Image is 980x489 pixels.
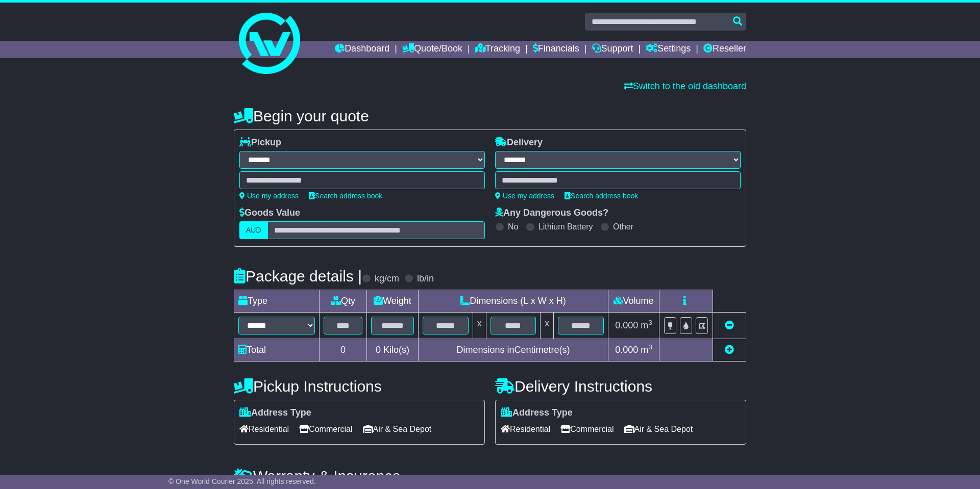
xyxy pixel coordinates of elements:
[234,108,746,124] h4: Begin your quote
[376,345,381,355] span: 0
[239,192,299,200] a: Use my address
[560,421,614,437] span: Commercial
[473,313,486,339] td: x
[363,421,432,437] span: Air & Sea Depot
[367,290,419,313] td: Weight
[624,81,746,91] a: Switch to the old dashboard
[648,319,652,326] sup: 3
[501,407,573,419] label: Address Type
[418,339,608,362] td: Dimensions in Centimetre(s)
[646,41,691,58] a: Settings
[417,273,434,285] label: lb/in
[320,290,367,313] td: Qty
[234,468,746,484] h4: Warranty & Insurance
[495,137,543,148] label: Delivery
[402,41,462,58] a: Quote/Book
[641,345,652,355] span: m
[541,313,554,339] td: x
[725,345,734,355] a: Add new item
[375,273,399,285] label: kg/cm
[299,421,352,437] span: Commercial
[367,339,419,362] td: Kilo(s)
[538,222,593,231] label: Lithium Battery
[495,192,554,200] a: Use my address
[309,192,382,200] a: Search address book
[508,222,518,231] label: No
[495,378,746,395] h4: Delivery Instructions
[608,290,659,313] td: Volume
[239,137,281,148] label: Pickup
[615,345,638,355] span: 0.000
[641,320,652,330] span: m
[234,339,320,362] td: Total
[648,343,652,351] sup: 3
[234,378,485,395] h4: Pickup Instructions
[615,320,638,330] span: 0.000
[501,421,550,437] span: Residential
[168,477,316,485] span: © One World Courier 2025. All rights reserved.
[613,222,633,231] label: Other
[725,320,734,330] a: Remove this item
[234,290,320,313] td: Type
[239,421,289,437] span: Residential
[239,208,300,219] label: Goods Value
[418,290,608,313] td: Dimensions (L x W x H)
[239,221,268,239] label: AUD
[495,208,608,219] label: Any Dangerous Goods?
[624,421,693,437] span: Air & Sea Depot
[703,41,746,58] a: Reseller
[239,407,311,419] label: Address Type
[533,41,579,58] a: Financials
[592,41,633,58] a: Support
[234,268,362,285] h4: Package details |
[335,41,389,58] a: Dashboard
[565,192,638,200] a: Search address book
[475,41,520,58] a: Tracking
[320,339,367,362] td: 0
